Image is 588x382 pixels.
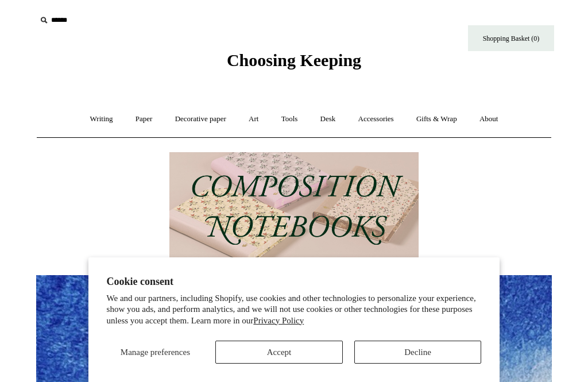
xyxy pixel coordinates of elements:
span: Manage preferences [121,348,190,357]
a: Writing [80,104,123,134]
a: About [469,104,509,134]
a: Paper [125,104,163,134]
a: Accessories [348,104,404,134]
a: Gifts & Wrap [406,104,467,134]
button: Accept [215,341,343,364]
a: Art [238,104,269,134]
button: Decline [354,341,482,364]
img: 202302 Composition ledgers.jpg__PID:69722ee6-fa44-49dd-a067-31375e5d54ec [169,152,419,258]
a: Choosing Keeping [227,60,361,68]
p: We and our partners, including Shopify, use cookies and other technologies to personalize your ex... [107,293,482,327]
button: Manage preferences [107,341,204,364]
a: Privacy Policy [253,316,304,325]
a: Decorative paper [165,104,237,134]
a: Tools [271,104,308,134]
span: Choosing Keeping [227,51,361,70]
a: Desk [310,104,346,134]
h2: Cookie consent [107,276,482,288]
a: Shopping Basket (0) [468,25,554,51]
